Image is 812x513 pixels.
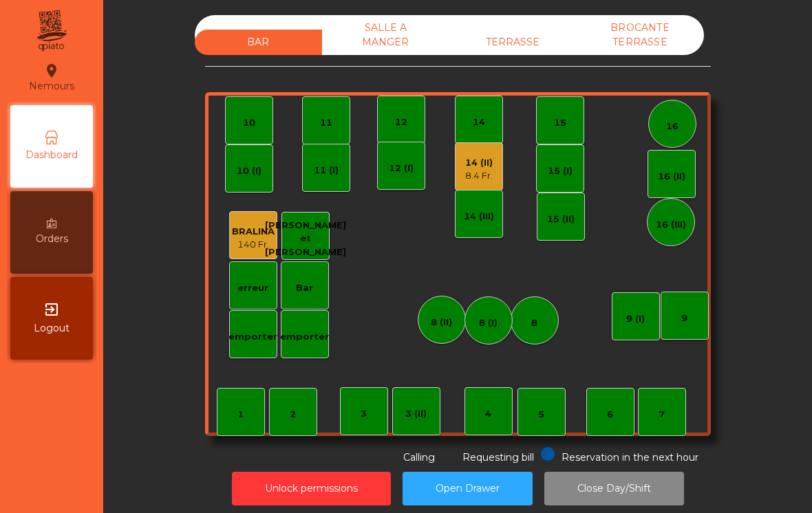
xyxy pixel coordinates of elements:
img: qpiato [34,7,68,55]
div: SALLE A MANGER [322,15,449,55]
span: Dashboard [25,148,78,162]
div: 15 (II) [547,212,575,226]
div: TERRASSE [449,30,577,55]
div: 8.4 Fr. [465,169,493,183]
div: emporter [280,330,329,344]
span: Reservation in the next hour [562,451,698,463]
div: 14 [473,116,485,129]
div: 12 [395,116,407,129]
div: emporter [228,330,277,344]
div: 9 [681,312,687,325]
div: 2 [290,408,296,422]
div: 6 [607,408,613,422]
div: Nemours [29,61,74,95]
div: BRALINA [232,225,275,239]
span: Logout [34,321,70,336]
div: 5 [538,408,544,422]
div: 140 Fr. [232,238,275,252]
div: 10 [243,116,255,130]
div: 14 (III) [464,210,494,223]
div: 11 [320,116,332,130]
div: 4 [485,407,491,421]
div: erreur [237,281,268,295]
div: 3 [361,407,367,421]
div: 12 (I) [389,162,414,175]
div: 14 (II) [465,156,493,170]
div: 16 [666,120,679,133]
div: [PERSON_NAME] et [PERSON_NAME] [265,219,346,259]
div: 16 (III) [656,218,686,232]
div: BAR [195,30,322,55]
span: Orders [36,232,68,246]
button: Unlock permissions [232,472,391,505]
div: 3 (II) [405,407,427,421]
div: 15 [554,116,566,130]
div: 8 (II) [431,316,452,329]
div: 8 (I) [479,316,498,330]
i: location_on [43,63,60,79]
div: 15 (I) [548,164,573,178]
span: Calling [403,451,435,463]
div: 7 [659,408,665,422]
div: 10 (I) [237,164,261,178]
button: Open Drawer [403,472,533,505]
i: exit_to_app [43,301,60,318]
button: Close Day/Shift [544,472,684,505]
div: BROCANTE TERRASSE [577,15,704,55]
div: 16 (II) [658,170,685,184]
div: 9 (I) [626,312,645,326]
div: Bar [296,281,313,295]
div: 1 [237,408,244,422]
span: Requesting bill [462,451,534,463]
div: 11 (I) [314,164,339,177]
div: 8 [531,316,537,330]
